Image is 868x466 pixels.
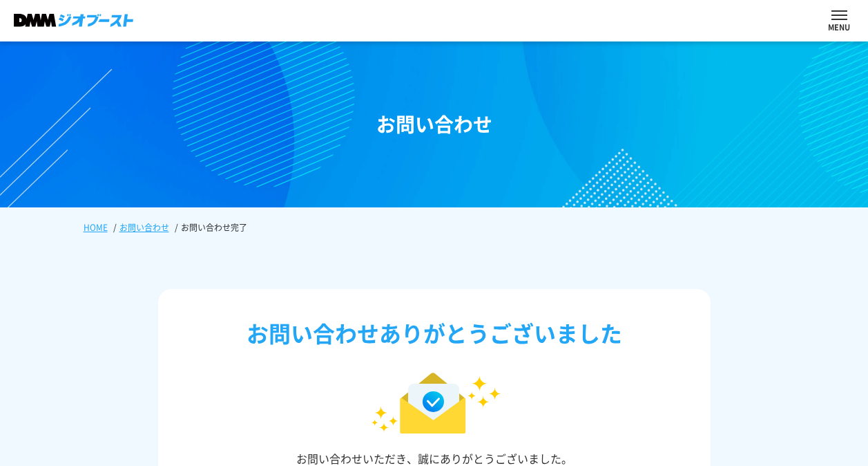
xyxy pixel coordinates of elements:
a: HOME [84,221,108,234]
button: ナビを開閉する [831,10,847,20]
a: お問い合わせ [119,221,169,234]
h2: お問い合わせ ありがとうございました [191,317,677,350]
h1: お問い合わせ [376,110,492,139]
img: DMMジオブースト [14,14,133,27]
li: お問い合わせ完了 [172,221,250,234]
